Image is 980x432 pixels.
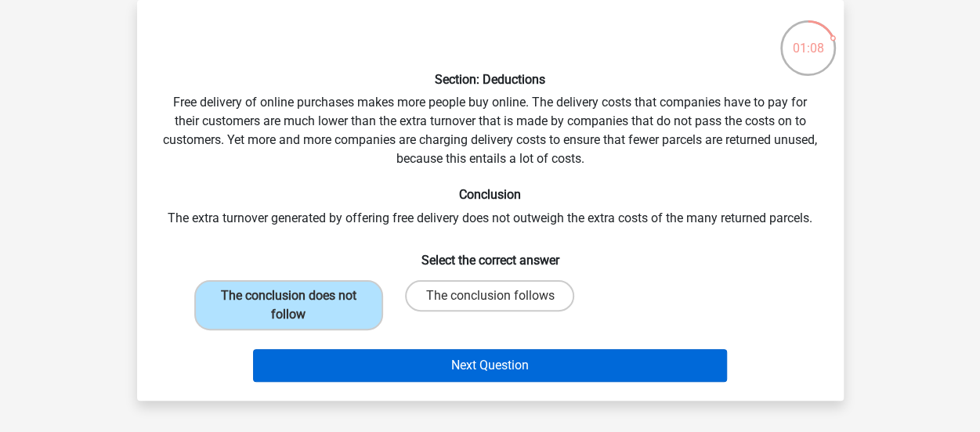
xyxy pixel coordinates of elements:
[143,13,837,388] div: Free delivery of online purchases makes more people buy online. The delivery costs that companies...
[162,72,819,87] h6: Section: Deductions
[194,280,383,330] label: The conclusion does not follow
[162,187,819,202] h6: Conclusion
[253,349,727,382] button: Next Question
[779,19,837,58] div: 01:08
[162,240,819,268] h6: Select the correct answer
[405,280,574,311] label: The conclusion follows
